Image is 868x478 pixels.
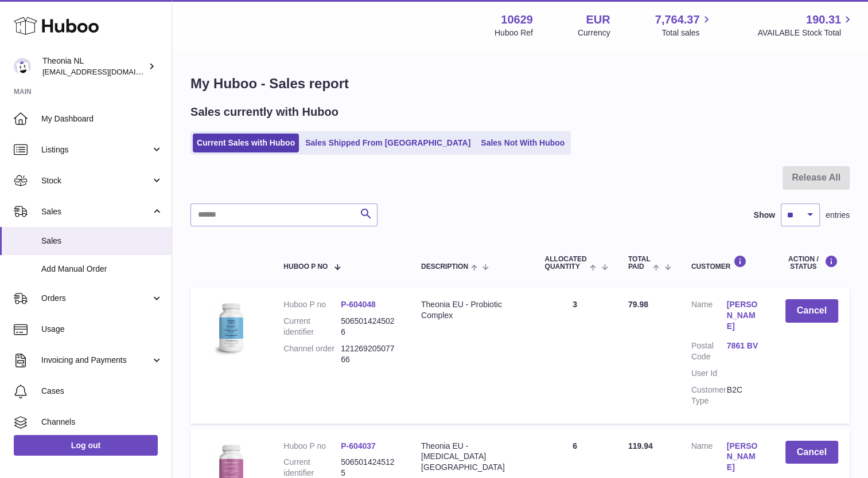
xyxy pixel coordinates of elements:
[727,299,762,332] a: [PERSON_NAME]
[283,316,341,338] dt: Current identifier
[477,134,569,152] a: Sales Not With Huboo
[826,210,850,221] span: entries
[41,264,163,275] span: Add Manual Order
[495,28,533,38] div: Huboo Ref
[628,256,651,271] span: Total paid
[42,56,146,77] div: Theonia NL
[283,299,341,310] dt: Huboo P no
[41,144,151,155] span: Listings
[691,340,727,362] dt: Postal Code
[661,28,713,38] span: Total sales
[501,12,533,28] strong: 10629
[341,441,376,450] a: P-604037
[421,263,468,271] span: Description
[190,104,338,120] h2: Sales currently with Huboo
[41,236,163,246] span: Sales
[785,299,839,323] button: Cancel
[41,206,151,217] span: Sales
[533,288,616,423] td: 3
[283,441,341,452] dt: Huboo P no
[628,300,648,309] span: 79.98
[41,113,163,124] span: My Dashboard
[41,355,151,366] span: Invoicing and Payments
[341,316,398,338] dd: 5065014245026
[190,75,850,93] h1: My Huboo - Sales report
[41,386,163,397] span: Cases
[202,299,259,356] img: 106291725893057.jpg
[655,12,713,38] a: 7,764.37 Total sales
[41,324,163,335] span: Usage
[578,28,610,38] div: Currency
[41,293,151,304] span: Orders
[691,368,727,379] dt: User Id
[14,435,158,456] a: Log out
[785,441,839,464] button: Cancel
[691,255,762,271] div: Customer
[628,441,653,450] span: 119.94
[283,263,328,271] span: Huboo P no
[41,417,163,428] span: Channels
[806,12,841,28] span: 190.31
[727,385,762,406] dd: B2C
[757,12,854,38] a: 190.31 AVAILABLE Stock Total
[14,58,31,75] img: info@wholesomegoods.eu
[544,256,587,271] span: ALLOCATED Quantity
[691,385,727,406] dt: Customer Type
[421,441,522,473] div: Theonia EU - [MEDICAL_DATA][GEOGRAPHIC_DATA]
[421,299,522,321] div: Theonia EU - Probiotic Complex
[691,441,727,476] dt: Name
[41,175,151,186] span: Stock
[301,134,474,152] a: Sales Shipped From [GEOGRAPHIC_DATA]
[193,134,299,152] a: Current Sales with Huboo
[754,210,775,221] label: Show
[727,340,762,351] a: 7861 BV
[655,12,700,28] span: 7,764.37
[283,343,341,365] dt: Channel order
[757,28,854,38] span: AVAILABLE Stock Total
[727,441,762,473] a: [PERSON_NAME]
[341,300,376,309] a: P-604048
[341,343,398,365] dd: 12126920507766
[586,12,610,28] strong: EUR
[691,299,727,335] dt: Name
[785,255,839,271] div: Action / Status
[42,67,169,76] span: [EMAIL_ADDRESS][DOMAIN_NAME]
